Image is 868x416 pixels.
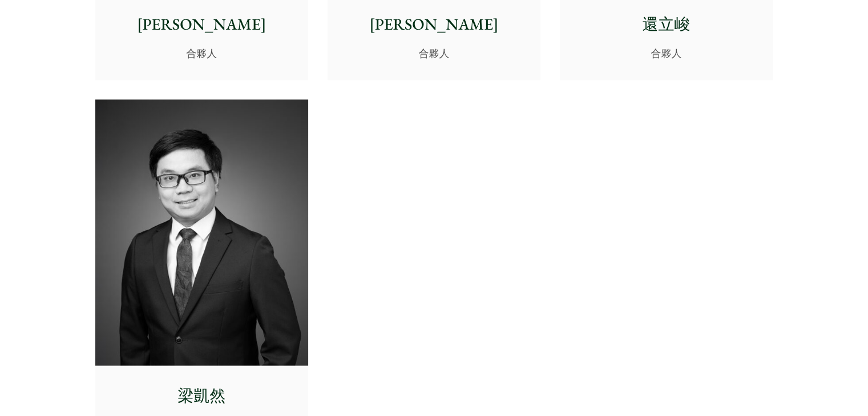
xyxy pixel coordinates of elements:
[104,13,299,36] p: [PERSON_NAME]
[337,13,531,36] p: [PERSON_NAME]
[569,13,764,36] p: 還立峻
[104,46,299,61] p: 合夥人
[569,46,764,61] p: 合夥人
[104,384,299,408] p: 梁凱然
[337,46,531,61] p: 合夥人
